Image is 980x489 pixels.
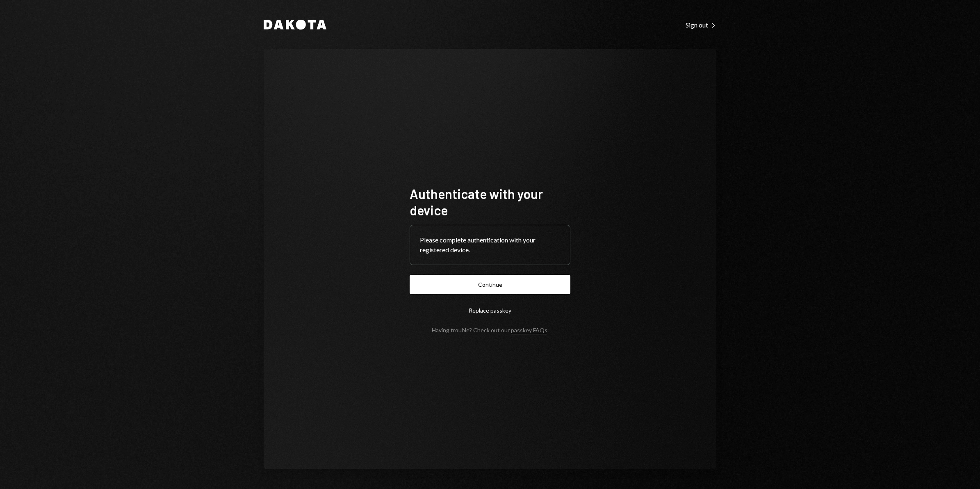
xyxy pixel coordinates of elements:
a: Sign out [686,20,716,29]
div: Please complete authentication with your registered device. [420,235,560,255]
div: Sign out [686,21,716,29]
div: Having trouble? Check out our . [432,327,549,334]
button: Continue [410,275,570,294]
button: Replace passkey [410,301,570,320]
h1: Authenticate with your device [410,185,570,218]
a: passkey FAQs [511,327,547,334]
